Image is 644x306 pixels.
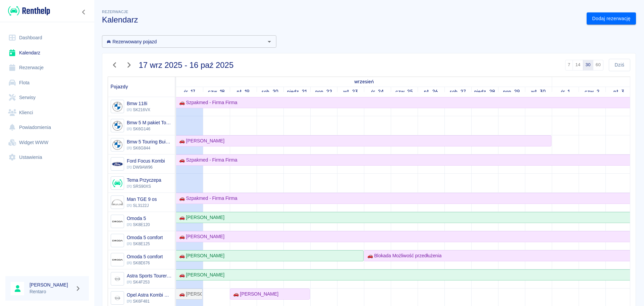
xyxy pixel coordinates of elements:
[127,107,150,113] p: SK216VX
[127,260,163,266] p: SK8E676
[206,87,226,97] a: 18 września 2025
[127,222,150,228] p: SK8E120
[265,37,274,46] button: Otwórz
[127,279,172,285] p: SK4F253
[314,87,334,97] a: 22 września 2025
[529,87,548,97] a: 30 września 2025
[176,291,202,298] div: 🚗 [PERSON_NAME]
[127,196,157,203] h6: Man TGE 9 os
[112,293,123,304] img: Image
[139,60,234,70] h3: 17 wrz 2025 - 16 paź 2025
[5,90,89,105] a: Serwisy
[176,137,224,144] div: 🚗 [PERSON_NAME]
[112,139,123,150] img: Image
[104,37,263,46] input: Wyszukaj i wybierz pojazdy...
[112,216,123,227] img: Image
[473,87,497,97] a: 28 września 2025
[365,252,441,259] div: 🚗 Blokada Możliwość przedłużenia
[235,87,252,97] a: 19 września 2025
[30,281,72,288] h6: [PERSON_NAME]
[112,235,123,246] img: Image
[127,234,163,241] h6: Omoda 5 comfort
[565,60,573,71] button: 7 dni
[127,145,172,151] p: SK6G844
[5,30,89,45] a: Dashboard
[5,105,89,120] a: Klienci
[127,183,161,189] p: SRS90XS
[8,5,50,16] img: Renthelp logo
[102,10,128,14] span: Rezerwacje
[583,87,601,97] a: 2 października 2025
[609,59,630,71] button: Dziś
[127,253,163,260] h6: Omoda 5 comfort
[127,126,172,132] p: SK6G146
[583,60,593,71] button: 30 dni
[176,233,224,240] div: 🚗 [PERSON_NAME]
[127,292,172,298] h6: Opel Astra Kombi Kobalt
[593,60,603,71] button: 60 dni
[260,87,280,97] a: 20 września 2025
[176,214,224,221] div: 🚗 [PERSON_NAME]
[369,87,385,97] a: 24 września 2025
[112,197,123,208] img: Image
[127,119,172,126] h6: Bmw 5 M pakiet Touring
[176,99,237,106] div: 🚗 Szpakmed - Firma Firma
[112,101,123,112] img: Image
[127,298,172,304] p: SK6F481
[341,87,360,97] a: 23 września 2025
[176,252,224,259] div: 🚗 [PERSON_NAME]
[112,254,123,265] img: Image
[30,288,72,295] p: Rentaro
[5,45,89,60] a: Kalendarz
[111,84,128,90] span: Pojazdy
[127,100,150,107] h6: Bmw 118i
[353,77,375,87] a: 17 września 2025
[559,87,571,97] a: 1 października 2025
[5,5,50,16] a: Renthelp logo
[176,271,224,278] div: 🚗 [PERSON_NAME]
[448,87,468,97] a: 27 września 2025
[285,87,309,97] a: 21 września 2025
[112,159,123,170] img: Image
[127,215,150,222] h6: Omoda 5
[112,120,123,131] img: Image
[501,87,522,97] a: 29 września 2025
[127,241,163,247] p: SK8E125
[127,272,172,279] h6: Astra Sports Tourer Vulcan
[112,178,123,189] img: Image
[176,157,237,164] div: 🚗 Szpakmed - Firma Firma
[5,135,89,150] a: Widget WWW
[230,291,278,298] div: 🚗 [PERSON_NAME]
[182,87,197,97] a: 17 września 2025
[102,15,581,25] h3: Kalendarz
[127,158,165,164] h6: Ford Focus Kombi
[112,273,123,285] img: Image
[573,60,583,71] button: 14 dni
[127,138,172,145] h6: Bmw 5 Touring Buissnes
[127,177,161,183] h6: Tema Przyczepa
[5,60,89,75] a: Rezerwacje
[612,87,626,97] a: 3 października 2025
[5,75,89,90] a: Flota
[5,150,89,165] a: Ustawienia
[587,12,636,25] a: Dodaj rezerwację
[5,120,89,135] a: Powiadomienia
[127,164,165,170] p: DW9AW96
[394,87,415,97] a: 25 września 2025
[422,87,440,97] a: 26 września 2025
[176,195,237,202] div: 🚗 Szpakmed - Firma Firma
[127,203,157,209] p: SL3122J
[79,8,89,16] button: Zwiń nawigację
